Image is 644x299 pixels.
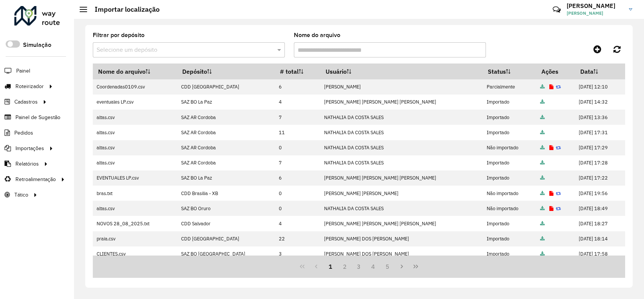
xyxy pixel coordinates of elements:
[549,84,553,90] a: Exibir log de erros
[575,246,625,262] td: [DATE] 17:58
[14,98,38,106] span: Cadastros
[540,129,545,136] a: Arquivo completo
[320,170,483,186] td: [PERSON_NAME] [PERSON_NAME] [PERSON_NAME]
[93,140,177,155] td: altas.csv
[483,246,536,262] td: Importado
[567,2,623,9] h3: [PERSON_NAME]
[87,5,160,14] h2: Importar localização
[567,10,623,17] span: [PERSON_NAME]
[540,114,545,121] a: Arquivo completo
[320,95,483,110] td: [PERSON_NAME] [PERSON_NAME] [PERSON_NAME]
[93,201,177,216] td: altas.csv
[320,64,483,79] th: Usuário
[275,231,320,246] td: 22
[93,64,177,79] th: Nome do arquivo
[549,190,553,197] a: Exibir log de erros
[93,231,177,246] td: praia.csv
[177,79,275,95] td: CDD [GEOGRAPHIC_DATA]
[409,259,423,274] button: Last Page
[483,79,536,95] td: Parcialmente
[483,125,536,140] td: Importado
[275,186,320,201] td: 0
[275,64,320,79] th: # total
[483,216,536,231] td: Importado
[575,201,625,216] td: [DATE] 18:49
[15,175,56,183] span: Retroalimentação
[275,125,320,140] td: 11
[177,186,275,201] td: CDD Brasilia - XB
[549,205,553,212] a: Exibir log de erros
[177,64,275,79] th: Depósito
[177,140,275,155] td: SAZ AR Cordoba
[177,110,275,125] td: SAZ AR Cordoba
[320,201,483,216] td: NATHALIA DA COSTA SALES
[575,125,625,140] td: [DATE] 17:31
[540,99,545,105] a: Arquivo completo
[540,160,545,166] a: Arquivo completo
[352,259,366,274] button: 3
[483,140,536,155] td: Não importado
[575,231,625,246] td: [DATE] 18:14
[15,82,44,90] span: Roteirizador
[556,205,561,212] a: Reimportar
[275,79,320,95] td: 6
[93,186,177,201] td: bras.txt
[395,259,409,274] button: Next Page
[320,125,483,140] td: NATHALIA DA COSTA SALES
[483,186,536,201] td: Não importado
[320,186,483,201] td: [PERSON_NAME] [PERSON_NAME]
[320,216,483,231] td: [PERSON_NAME] [PERSON_NAME] [PERSON_NAME]
[549,2,565,18] a: Contato Rápido
[93,95,177,110] td: eventuales LP.csv
[540,190,545,197] a: Arquivo completo
[575,95,625,110] td: [DATE] 14:32
[575,140,625,155] td: [DATE] 17:29
[177,170,275,186] td: SAZ BO La Paz
[536,64,575,79] th: Ações
[366,259,380,274] button: 4
[275,155,320,170] td: 7
[320,110,483,125] td: NATHALIA DA COSTA SALES
[93,110,177,125] td: altas.csv
[575,79,625,95] td: [DATE] 12:10
[323,259,338,274] button: 1
[93,170,177,186] td: EVENTUALES LP.csv
[320,140,483,155] td: NATHALIA DA COSTA SALES
[275,246,320,262] td: 3
[93,216,177,231] td: NOVOS 28_08_2025.txt
[15,160,39,168] span: Relatórios
[177,125,275,140] td: SAZ AR Cordoba
[556,144,561,151] a: Reimportar
[275,140,320,155] td: 0
[483,110,536,125] td: Importado
[320,246,483,262] td: [PERSON_NAME] DOS [PERSON_NAME]
[275,216,320,231] td: 4
[575,155,625,170] td: [DATE] 17:28
[540,205,545,212] a: Arquivo completo
[483,95,536,110] td: Importado
[575,64,625,79] th: Data
[540,220,545,227] a: Arquivo completo
[275,201,320,216] td: 0
[320,79,483,95] td: [PERSON_NAME]
[575,170,625,186] td: [DATE] 17:22
[575,110,625,125] td: [DATE] 13:36
[483,155,536,170] td: Importado
[14,129,33,137] span: Pedidos
[93,31,144,40] label: Filtrar por depósito
[177,216,275,231] td: CDD Salvador
[483,201,536,216] td: Não importado
[177,201,275,216] td: SAZ BO Oruro
[177,95,275,110] td: SAZ BO La Paz
[483,64,536,79] th: Status
[556,84,561,90] a: Reimportar
[93,125,177,140] td: altas.csv
[16,67,30,75] span: Painel
[540,251,545,257] a: Arquivo completo
[294,31,340,40] label: Nome do arquivo
[93,246,177,262] td: CLIENTES.csv
[93,155,177,170] td: altas.csv
[338,259,352,274] button: 2
[177,231,275,246] td: CDD [GEOGRAPHIC_DATA]
[275,170,320,186] td: 6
